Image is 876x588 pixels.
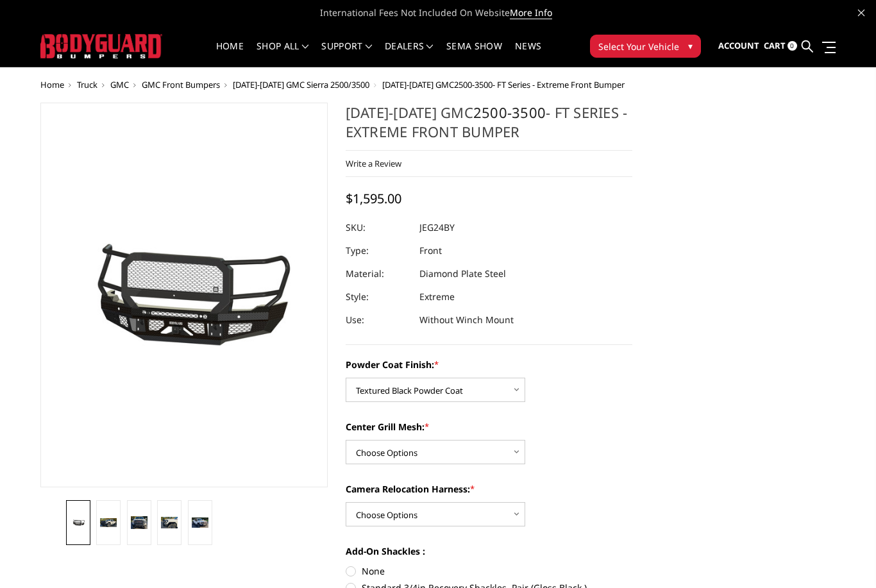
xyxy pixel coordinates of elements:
[764,29,797,63] a: Cart 0
[688,39,693,53] span: ▾
[419,308,514,332] dd: Without Winch Mount
[764,40,786,51] span: Cart
[40,34,162,58] img: BODYGUARD BUMPERS
[346,420,633,433] label: Center Grill Mesh:
[40,79,64,90] a: Home
[216,42,244,67] a: Home
[454,79,493,90] a: 2500-3500
[346,358,633,371] label: Powder Coat Finish:
[515,42,541,67] a: News
[419,216,455,239] dd: JEG24BY
[346,544,633,558] label: Add-On Shackles :
[598,40,679,53] span: Select Your Vehicle
[346,190,401,207] span: $1,595.00
[718,29,759,63] a: Account
[446,42,502,67] a: SEMA Show
[346,285,410,308] dt: Style:
[419,285,455,308] dd: Extreme
[346,103,633,151] h1: [DATE]-[DATE] GMC - FT Series - Extreme Front Bumper
[131,516,147,529] img: 2024-2025 GMC 2500-3500 - FT Series - Extreme Front Bumper
[110,79,129,90] a: GMC
[346,239,410,262] dt: Type:
[100,518,117,528] img: 2024-2025 GMC 2500-3500 - FT Series - Extreme Front Bumper
[70,519,87,526] img: 2024-2025 GMC 2500-3500 - FT Series - Extreme Front Bumper
[590,35,701,58] button: Select Your Vehicle
[473,103,546,122] a: 2500-3500
[346,216,410,239] dt: SKU:
[382,79,625,90] span: [DATE]-[DATE] GMC - FT Series - Extreme Front Bumper
[346,158,401,169] a: Write a Review
[718,40,759,51] span: Account
[419,239,442,262] dd: Front
[192,517,208,528] img: 2024-2025 GMC 2500-3500 - FT Series - Extreme Front Bumper
[40,103,328,487] a: 2024-2025 GMC 2500-3500 - FT Series - Extreme Front Bumper
[788,41,797,51] span: 0
[346,308,410,332] dt: Use:
[346,482,633,496] label: Camera Relocation Harness:
[346,564,633,578] label: None
[257,42,308,67] a: shop all
[161,517,178,529] img: 2024-2025 GMC 2500-3500 - FT Series - Extreme Front Bumper
[233,79,369,90] a: [DATE]-[DATE] GMC Sierra 2500/3500
[321,42,372,67] a: Support
[510,6,552,19] a: More Info
[385,42,434,67] a: Dealers
[142,79,220,90] a: GMC Front Bumpers
[346,262,410,285] dt: Material:
[77,79,97,90] a: Truck
[419,262,506,285] dd: Diamond Plate Steel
